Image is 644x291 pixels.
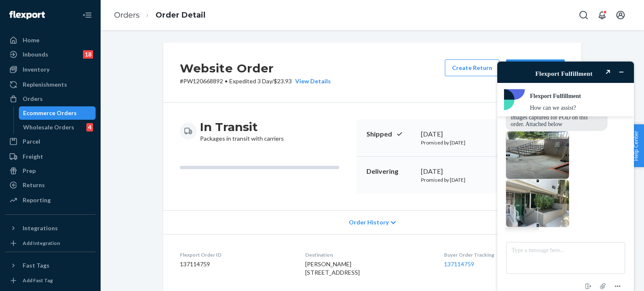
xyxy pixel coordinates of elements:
div: Ecommerce Orders [23,109,77,117]
div: Orders [23,95,43,103]
div: Freight [23,152,43,161]
dd: 137114759 [180,260,292,268]
p: Promised by [DATE] [421,139,500,146]
button: Open account menu [612,7,629,23]
button: Attach file [109,229,122,240]
p: # PW120668892 / $23.93 [180,77,331,85]
div: [DATE] [421,167,500,176]
a: Add Integration [5,238,96,248]
a: Inbounds18 [5,48,96,61]
a: Inventory [5,63,96,76]
a: Home [5,33,96,47]
div: Inbounds [23,50,48,59]
div: [DATE] [421,129,500,139]
dt: Buyer Order Tracking [444,251,565,258]
a: Ecommerce Orders [19,106,96,120]
a: Replenishments [5,78,96,91]
dt: Flexport Order ID [180,251,292,258]
button: Menu [124,230,137,240]
button: Fast Tags [5,259,96,272]
div: Add Integration [23,239,60,247]
span: Expedited 3 Day [229,77,272,85]
a: Reporting [5,193,96,207]
div: Returns [23,181,45,189]
a: 137114759 [444,260,474,268]
div: 4 [86,123,93,131]
button: View Details [292,77,331,85]
dt: Destination [305,251,430,258]
a: Freight [5,150,96,163]
div: Integrations [23,224,58,232]
button: Open notifications [594,7,610,23]
p: Shipped [366,129,414,139]
div: Reporting [23,196,51,204]
a: Orders [5,92,96,106]
button: Integrations [5,221,96,235]
div: Parcel [23,137,40,146]
button: End chat [94,230,108,240]
span: Order History [349,218,389,227]
a: Orders [114,10,140,20]
button: Open Search Box [575,7,592,23]
div: 18 [83,50,93,59]
img: Flexport logo [9,11,45,19]
div: Wholesale Orders [23,123,74,131]
p: Promised by [DATE] [421,176,500,183]
a: Parcel [5,135,96,148]
div: Home [23,36,39,44]
div: Inventory [23,65,49,74]
ol: breadcrumbs [107,3,212,28]
button: Create Return [445,59,499,76]
a: Prep [5,164,96,178]
span: • [225,77,228,85]
p: Delivering [366,167,414,176]
a: Returns [5,178,96,192]
div: Add Fast Tag [23,277,53,284]
div: Fast Tags [23,261,49,270]
a: Order Detail [156,10,205,20]
div: Replenishments [23,80,67,89]
a: Wholesale Orders4 [19,121,96,134]
iframe: To enrich screen reader interactions, please activate Accessibility in Grammarly extension settings [487,52,644,291]
div: Packages in transit with carriers [200,119,284,143]
a: Add Fast Tag [5,276,96,286]
div: Prep [23,167,36,175]
h2: Website Order [180,59,331,77]
span: Chat [18,6,36,13]
span: [PERSON_NAME] [STREET_ADDRESS] [305,260,360,276]
h3: In Transit [200,119,284,134]
button: Close Navigation [79,7,96,23]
